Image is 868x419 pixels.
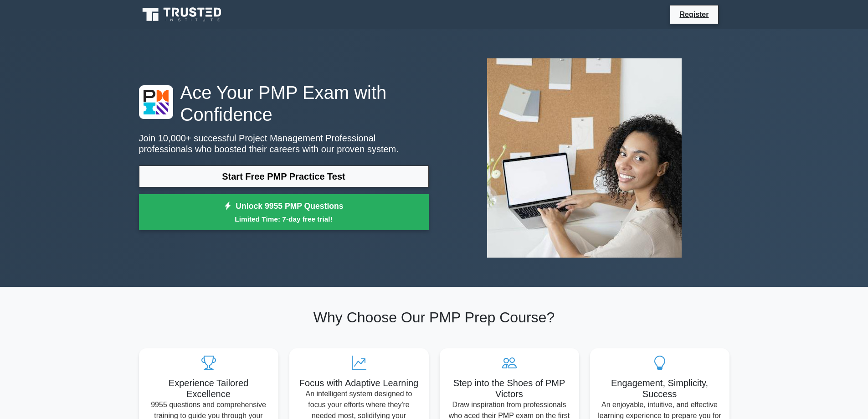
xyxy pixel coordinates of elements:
[597,378,722,399] h5: Engagement, Simplicity, Success
[139,309,729,326] h2: Why Choose Our PMP Prep Course?
[146,378,271,399] h5: Experience Tailored Excellence
[139,166,429,187] a: Start Free PMP Practice Test
[297,378,421,388] h5: Focus with Adaptive Learning
[674,9,714,20] a: Register
[139,194,429,231] a: Unlock 9955 PMP QuestionsLimited Time: 7-day free trial!
[150,214,417,224] small: Limited Time: 7-day free trial!
[139,82,429,125] h1: Ace Your PMP Exam with Confidence
[447,378,572,399] h5: Step into the Shoes of PMP Victors
[139,133,429,155] p: Join 10,000+ successful Project Management Professional professionals who boosted their careers w...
